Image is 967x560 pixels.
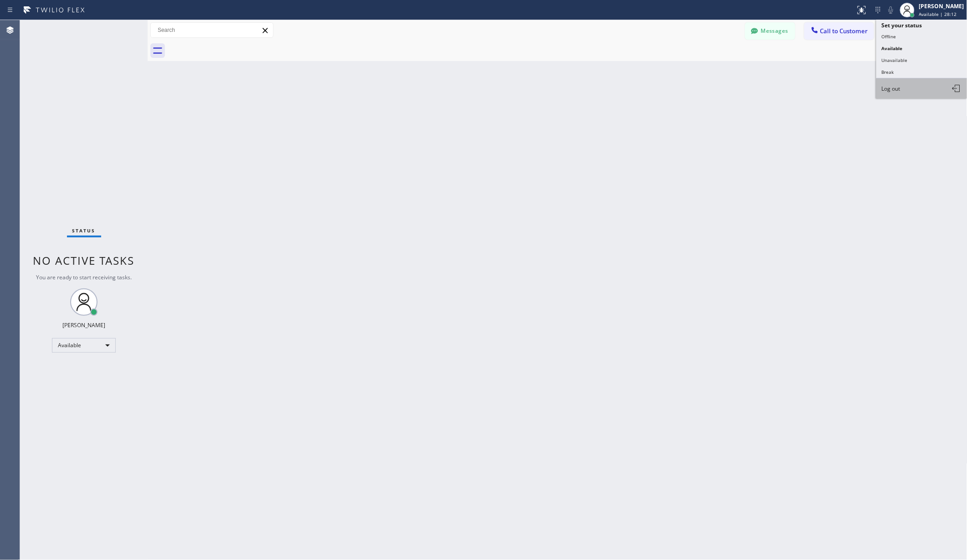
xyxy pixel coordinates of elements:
[72,227,96,234] span: Status
[919,2,964,10] div: [PERSON_NAME]
[52,338,116,353] div: Available
[820,27,868,35] span: Call to Customer
[804,22,874,40] button: Call to Customer
[745,22,795,40] button: Messages
[33,253,135,268] span: No active tasks
[62,321,105,329] div: [PERSON_NAME]
[919,11,957,17] span: Available | 28:12
[36,273,132,281] span: You are ready to start receiving tasks.
[885,4,897,16] button: Mute
[151,23,273,37] input: Search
